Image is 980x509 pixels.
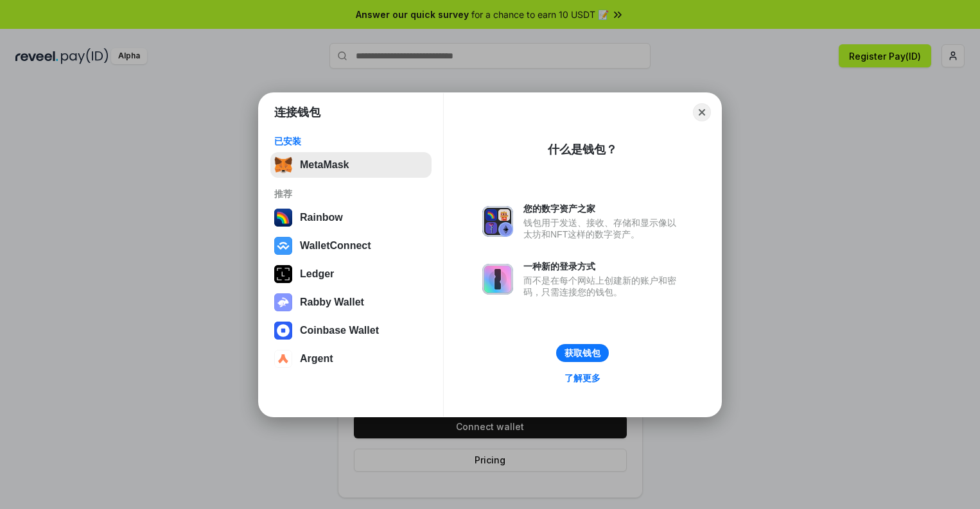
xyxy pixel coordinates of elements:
img: svg+xml,%3Csvg%20width%3D%2228%22%20height%3D%2228%22%20viewBox%3D%220%200%2028%2028%22%20fill%3D... [274,350,292,368]
div: Rabby Wallet [300,297,364,308]
div: 钱包用于发送、接收、存储和显示像以太坊和NFT这样的数字资产。 [523,217,683,240]
div: 推荐 [274,188,428,200]
button: Coinbase Wallet [270,318,432,343]
button: Rainbow [270,205,432,230]
img: svg+xml,%3Csvg%20fill%3D%22none%22%20height%3D%2233%22%20viewBox%3D%220%200%2035%2033%22%20width%... [274,156,292,174]
div: 了解更多 [564,372,600,384]
button: 获取钱包 [556,344,609,362]
h1: 连接钱包 [274,105,320,120]
a: 了解更多 [557,370,608,386]
img: svg+xml,%3Csvg%20width%3D%2228%22%20height%3D%2228%22%20viewBox%3D%220%200%2028%2028%22%20fill%3D... [274,322,292,340]
img: svg+xml,%3Csvg%20xmlns%3D%22http%3A%2F%2Fwww.w3.org%2F2000%2Fsvg%22%20fill%3D%22none%22%20viewBox... [482,264,513,295]
button: Ledger [270,261,432,287]
button: WalletConnect [270,233,432,259]
img: svg+xml,%3Csvg%20width%3D%22120%22%20height%3D%22120%22%20viewBox%3D%220%200%20120%20120%22%20fil... [274,209,292,227]
div: 一种新的登录方式 [523,261,683,272]
div: WalletConnect [300,240,371,252]
div: MetaMask [300,159,349,171]
img: svg+xml,%3Csvg%20xmlns%3D%22http%3A%2F%2Fwww.w3.org%2F2000%2Fsvg%22%20fill%3D%22none%22%20viewBox... [274,293,292,311]
div: Argent [300,353,333,365]
button: MetaMask [270,152,432,178]
div: 已安装 [274,135,428,147]
img: svg+xml,%3Csvg%20width%3D%2228%22%20height%3D%2228%22%20viewBox%3D%220%200%2028%2028%22%20fill%3D... [274,237,292,255]
div: Ledger [300,268,334,280]
button: Rabby Wallet [270,289,432,315]
div: 而不是在每个网站上创建新的账户和密码，只需连接您的钱包。 [523,275,683,298]
button: Argent [270,346,432,372]
div: Rainbow [300,212,343,223]
div: 什么是钱包？ [548,142,617,157]
img: svg+xml,%3Csvg%20xmlns%3D%22http%3A%2F%2Fwww.w3.org%2F2000%2Fsvg%22%20fill%3D%22none%22%20viewBox... [482,206,513,237]
img: svg+xml,%3Csvg%20xmlns%3D%22http%3A%2F%2Fwww.w3.org%2F2000%2Fsvg%22%20width%3D%2228%22%20height%3... [274,265,292,283]
div: 您的数字资产之家 [523,203,683,214]
div: Coinbase Wallet [300,325,379,336]
div: 获取钱包 [564,347,600,359]
button: Close [693,103,711,121]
